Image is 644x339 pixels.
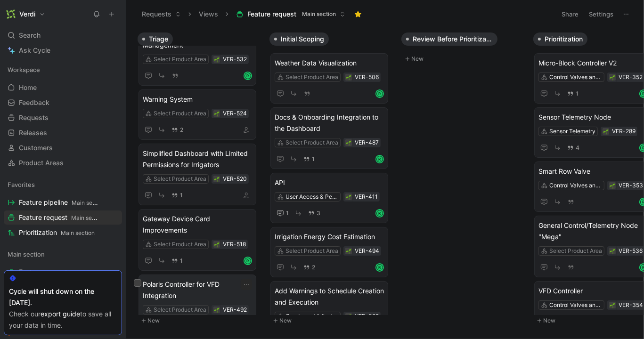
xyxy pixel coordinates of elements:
img: Verdi [6,9,16,19]
button: 🌱 [345,313,352,320]
span: 1 [180,258,183,264]
div: Review Before PrioritizationNew [398,28,530,69]
img: 🌱 [610,75,615,81]
div: Control Valves and Pumps [549,300,602,310]
div: Favorites [4,178,122,192]
img: 🌱 [610,249,615,254]
button: Settings [585,8,618,21]
span: Main section [61,229,95,236]
a: Polaris Controller for VFD IntegrationSelect Product Area11 [139,274,256,336]
img: 🌱 [610,303,615,308]
span: 1 [180,193,183,198]
a: Docs & Onboarding Integration to the DashboardSelect Product Area1R [270,107,388,169]
button: 🌱 [213,110,220,117]
button: 🌱 [345,248,352,254]
div: VER-518 [223,240,246,249]
button: Triage [138,32,173,46]
a: Simplified Dashboard with Limited Permissions for IrrigatorsSelect Product Area1 [139,144,256,205]
div: 🌱 [345,194,352,200]
span: 2 [180,127,183,133]
a: Ask Cycle [4,43,122,57]
button: 1 [170,190,185,201]
div: VER-487 [355,138,379,147]
div: Initial ScopingNew [266,28,398,331]
span: Prioritization [545,34,583,44]
button: Share [557,8,583,21]
span: Product Areas [19,158,64,168]
span: Feature request [247,9,296,19]
div: 🌱 [345,139,352,146]
span: 1 [286,210,289,216]
div: VER-506 [355,73,379,82]
button: 🌱 [213,176,220,182]
span: Review Before Prioritization [413,34,493,44]
div: VER-354 [619,300,643,310]
button: 🌱 [603,128,609,135]
span: Weather Data Visualization [275,57,384,69]
span: Main section [72,199,106,206]
div: 🌱 [213,307,220,313]
img: 🌱 [603,129,609,135]
span: Docs & Onboarding Integration to the Dashboard [275,112,384,134]
div: VER-536 [619,246,643,256]
div: Search [4,28,122,42]
span: Feature pipeline [19,198,99,208]
a: APIUser Access & Permissions13R [270,173,388,223]
img: 🌱 [346,249,351,254]
div: R [376,264,383,271]
span: Initial Scoping [281,34,324,44]
button: Prioritization [533,32,587,46]
span: Simplified Dashboard with Limited Permissions for Irrigators [143,148,252,170]
span: Home [19,83,37,92]
a: Weather Data VisualizationSelect Product AreaR [270,53,388,104]
div: Select Product Area [285,138,338,147]
div: VER-352 [619,73,643,82]
button: 4 [565,143,581,153]
div: VER-524 [223,109,247,118]
button: Review Before Prioritization [401,32,497,46]
button: Feature requestMain section [232,7,350,21]
button: VerdiVerdi [4,8,48,21]
button: 🌱 [609,74,616,81]
span: Prioritization [19,228,95,238]
span: Requests [19,113,49,122]
a: Home [4,81,122,95]
button: Requests [138,7,185,21]
span: Customers [19,143,53,153]
div: VER-353 [619,181,643,190]
a: Customers [4,141,122,155]
div: Select Product Area [154,109,206,118]
span: Warning System [143,94,252,105]
div: Select Product Area [154,174,206,184]
span: Add Warnings to Schedule Creation and Execution [275,285,384,308]
div: Control Valves and Pumps [549,73,602,82]
a: export guide [41,310,80,318]
button: 🌱 [213,241,220,248]
button: 2 [302,262,317,273]
button: 1 [565,89,580,99]
button: 🌱 [609,248,616,254]
button: 🌱 [345,74,352,81]
button: 1 [275,208,291,219]
span: 3 [317,210,320,216]
span: Main section [8,250,45,259]
div: R [245,73,251,79]
a: Feature pipelineMain section [4,195,122,210]
a: Feature request [4,265,122,279]
span: API [275,177,384,188]
div: VER-289 [612,127,636,136]
button: New [269,315,394,326]
img: 🌱 [214,307,220,313]
div: Select Product Area [154,55,206,64]
img: 🌱 [214,111,220,117]
span: Main section [71,214,105,221]
button: 1 [302,154,317,164]
span: Feature request [19,213,99,223]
